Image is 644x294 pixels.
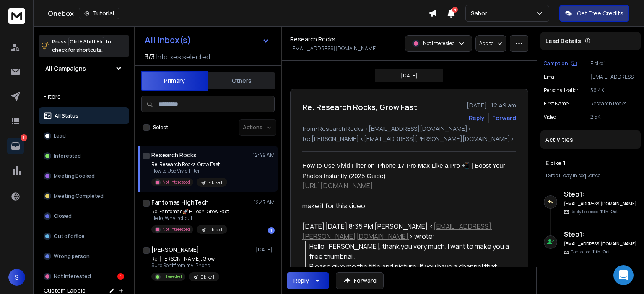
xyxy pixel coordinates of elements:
[8,269,25,286] button: S
[162,226,190,233] p: Not Interested
[39,148,129,164] button: Interested
[290,35,335,43] h1: Research Rocks
[544,60,568,67] p: Campaign
[590,100,637,107] p: Research Rocks
[544,87,580,94] p: Personalization
[452,7,458,13] span: 4
[268,227,275,234] div: 1
[145,52,155,62] span: 3 / 3
[254,199,275,206] p: 12:47 AM
[401,72,418,79] p: [DATE]
[138,32,276,49] button: All Inbox(s)
[540,130,641,149] div: Activities
[290,45,378,52] p: [EMAIL_ADDRESS][DOMAIN_NAME]
[545,172,636,179] div: |
[7,138,24,154] a: 1
[141,71,208,91] button: Primary
[293,276,309,285] div: Reply
[55,112,78,119] p: All Status
[151,198,209,207] h1: Fantomas HighTech
[302,221,509,241] div: [DATE][DATE] 8:35 PM [PERSON_NAME] < > wrote:
[162,274,182,280] p: Interested
[151,208,229,215] p: Re: Fantomas🚀HiTech, Grow Fast
[39,128,129,144] button: Lead
[302,101,417,113] h1: Re: Research Rocks, Grow Fast
[287,272,329,289] button: Reply
[117,273,124,280] div: 1
[544,74,557,80] p: Email
[423,40,455,47] p: Not Interested
[559,5,629,22] button: Get Free Credits
[545,159,636,167] h1: E bike 1
[564,189,637,199] h6: Step 1 :
[469,114,485,122] button: Reply
[54,213,72,220] p: Closed
[39,208,129,225] button: Closed
[48,8,428,19] div: Onebox
[208,72,275,90] button: Others
[302,162,507,179] span: How to Use Vivid Filter on iPhone 17 Pro Max Like a Pro 📲 | Boost Your Photos Instantly (2025 Guide)
[151,161,227,168] p: Re: Research Rocks, Grow Fast
[479,40,493,47] p: Add to
[302,181,373,190] a: [URL][DOMAIN_NAME]
[151,262,219,269] p: Sure Sent from my iPhone
[54,233,85,240] p: Out of office
[571,209,618,215] p: Reply Received
[39,168,129,184] button: Meeting Booked
[54,173,95,179] p: Meeting Booked
[256,246,275,253] p: [DATE]
[564,229,637,239] h6: Step 1 :
[208,227,222,233] p: E bike 1
[545,172,558,179] span: 1 Step
[39,60,129,77] button: All Campaigns
[68,37,104,46] span: Ctrl + Shift + k
[571,249,610,255] p: Contacted
[561,172,600,179] span: 1 day in sequence
[492,114,516,122] div: Forward
[39,248,129,265] button: Wrong person
[564,241,637,247] h6: [EMAIL_ADDRESS][DOMAIN_NAME]
[336,272,384,289] button: Forward
[600,209,618,215] span: 11th, Oct
[564,201,637,207] h6: [EMAIL_ADDRESS][DOMAIN_NAME]
[39,107,129,124] button: All Status
[151,245,199,254] h1: [PERSON_NAME]
[253,152,275,159] p: 12:49 AM
[145,36,191,44] h1: All Inbox(s)
[590,74,637,80] p: [EMAIL_ADDRESS][DOMAIN_NAME]
[592,249,610,255] span: 11th, Oct
[302,160,509,211] div: make it for this video
[613,265,634,285] div: Open Intercom Messenger
[54,193,104,199] p: Meeting Completed
[544,114,556,120] p: Video
[153,124,168,131] label: Select
[151,256,219,262] p: Re: [PERSON_NAME], Grow
[39,91,129,102] h3: Filters
[45,64,86,73] h1: All Campaigns
[54,133,66,139] p: Lead
[302,135,516,143] p: to: [PERSON_NAME] <[EMAIL_ADDRESS][PERSON_NAME][DOMAIN_NAME]>
[545,37,581,45] p: Lead Details
[156,52,210,62] h3: Inboxes selected
[52,38,111,54] p: Press to check for shortcuts.
[79,8,119,19] button: Tutorial
[54,273,91,280] p: Not Interested
[590,114,637,120] p: 2.5K
[309,261,509,281] div: Please give me the title and picture. If you have a channel that would give you such a thumbnail,
[54,253,90,260] p: Wrong person
[590,60,637,67] p: E bike 1
[467,101,516,110] p: [DATE] : 12:49 am
[200,274,214,280] p: E bike 1
[577,9,623,18] p: Get Free Credits
[151,215,229,222] p: Hello, Why not but I
[151,151,197,159] h1: Research Rocks
[21,134,27,141] p: 1
[54,153,81,159] p: Interested
[302,125,516,133] p: from: Research Rocks <[EMAIL_ADDRESS][DOMAIN_NAME]>
[471,9,491,18] p: Sabor
[39,268,129,285] button: Not Interested1
[39,228,129,245] button: Out of office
